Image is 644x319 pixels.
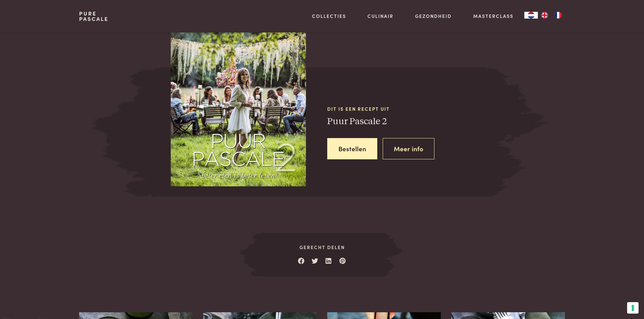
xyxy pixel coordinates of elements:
[383,138,434,159] a: Meer info
[79,11,109,22] a: PurePascale
[312,12,346,20] a: Collecties
[367,12,393,20] a: Culinair
[415,12,452,20] a: Gezondheid
[524,12,538,19] a: NL
[627,302,639,314] button: Uw voorkeuren voor toestemming voor trackingtechnologieën
[524,12,565,19] aside: Language selected: Nederlands
[473,12,514,20] a: Masterclass
[327,116,484,128] h3: Puur Pascale 2
[551,12,565,19] a: FR
[538,12,551,19] a: EN
[327,105,484,112] span: Dit is een recept uit
[261,244,383,251] span: Gerecht delen
[538,12,565,19] ul: Language list
[524,12,538,19] div: Language
[327,138,377,159] a: Bestellen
